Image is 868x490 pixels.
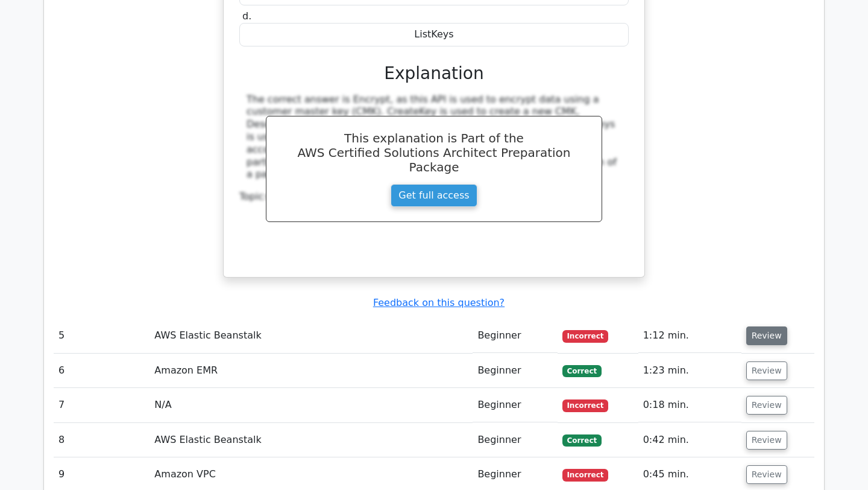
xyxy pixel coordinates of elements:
td: 1:23 min. [638,354,741,388]
td: Beginner [473,423,557,457]
button: Review [746,361,787,380]
td: 5 [54,319,149,353]
td: Amazon EMR [149,354,473,388]
td: 8 [54,423,149,457]
div: The correct answer is Encrypt, as this API is used to encrypt data using a customer master key (C... [247,94,621,182]
td: N/A [149,388,473,422]
span: Incorrect [562,399,609,412]
span: Correct [562,365,602,377]
td: AWS Elastic Beanstalk [149,423,473,457]
span: Incorrect [562,469,609,481]
h3: Explanation [247,63,621,84]
td: Beginner [473,319,557,353]
td: 1:12 min. [638,319,741,353]
button: Review [746,396,787,415]
a: Get full access [391,184,477,207]
span: d. [242,10,251,22]
td: 7 [54,388,149,422]
td: 6 [54,354,149,388]
td: Beginner [473,354,557,388]
td: Beginner [473,388,557,422]
span: Incorrect [562,330,609,342]
td: AWS Elastic Beanstalk [149,319,473,353]
div: Topic: [239,191,629,203]
div: ListKeys [239,23,629,46]
span: Correct [562,434,602,447]
button: Review [746,465,787,484]
td: 0:18 min. [638,388,741,422]
a: Feedback on this question? [373,297,505,308]
button: Review [746,326,787,345]
button: Review [746,431,787,450]
td: 0:42 min. [638,423,741,457]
